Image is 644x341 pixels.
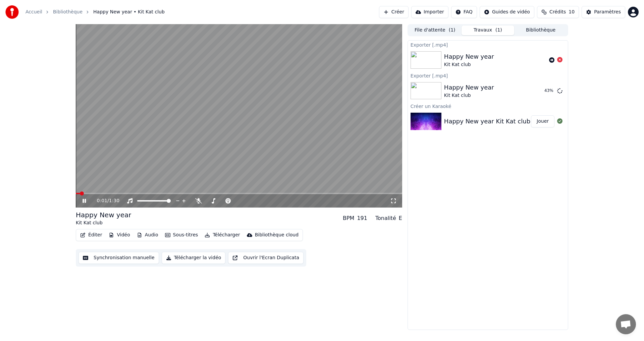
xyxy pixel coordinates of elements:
button: Télécharger la vidéo [162,252,226,264]
div: Kit Kat club [444,92,494,99]
div: Paramètres [594,9,621,15]
button: Crédits10 [537,6,579,18]
button: Paramètres [582,6,625,18]
button: Télécharger [202,230,243,240]
div: Kit Kat club [444,61,494,68]
span: 1:30 [109,197,119,204]
div: Happy New year [444,52,494,61]
button: Éditer [77,230,105,240]
div: E [399,214,402,222]
div: Happy New year [444,83,494,92]
button: Importer [411,6,448,18]
button: Ouvrir l'Ecran Duplicata [228,252,304,264]
button: FAQ [451,6,477,18]
button: Audio [134,230,161,240]
div: Happy New year [76,210,131,220]
span: ( 1 ) [449,27,455,34]
div: / [97,197,113,204]
button: Sous-titres [162,230,201,240]
span: 0:01 [97,197,107,204]
a: Ouvrir le chat [616,314,636,334]
div: Tonalité [375,214,396,222]
div: 191 [357,214,367,222]
button: Bibliothèque [514,25,567,35]
a: Accueil [25,9,42,15]
nav: breadcrumb [25,9,165,15]
span: ( 1 ) [495,27,502,34]
div: Exporter [.mp4] [408,71,568,79]
div: Exporter [.mp4] [408,41,568,49]
div: Kit Kat club [76,220,131,226]
a: Bibliothèque [53,9,83,15]
button: Guides de vidéo [480,6,534,18]
img: youka [5,5,19,19]
button: Jouer [531,115,554,127]
div: Bibliothèque cloud [255,232,299,238]
button: Travaux [462,25,515,35]
div: Happy New year Kit Kat club V3 [444,117,540,126]
div: BPM [343,214,354,222]
span: Crédits [549,9,566,15]
button: Créer [379,6,409,18]
button: File d'attente [409,25,462,35]
div: 43 % [544,88,554,94]
span: 10 [569,9,575,15]
span: Happy New year • Kit Kat club [93,9,165,15]
button: Synchronisation manuelle [78,252,159,264]
button: Vidéo [106,230,132,240]
div: Créer un Karaoké [408,102,568,110]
